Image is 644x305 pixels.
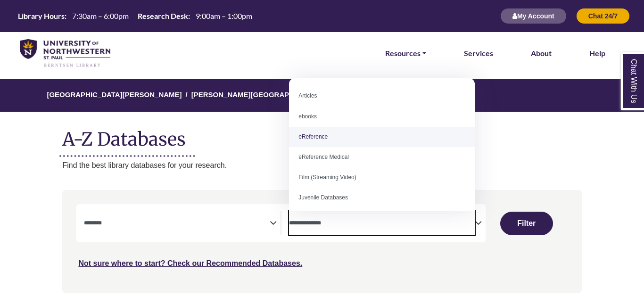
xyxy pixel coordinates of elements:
[62,79,581,112] nav: breadcrumb
[289,127,474,147] li: eReference
[385,47,426,59] a: Resources
[289,220,475,228] textarea: Search
[62,159,581,172] p: Find the best library databases for your research.
[14,11,67,21] th: Library Hours:
[589,47,605,59] a: Help
[289,147,474,167] li: eReference Medical
[134,11,190,21] th: Research Desk:
[464,47,493,59] a: Services
[500,212,553,235] button: Submit for Search Results
[289,86,474,106] li: Articles
[289,188,474,208] li: Juvenile Databases
[196,11,252,20] span: 9:00am – 1:00pm
[576,8,630,24] button: Chat 24/7
[20,39,110,68] img: library_home
[47,89,182,99] a: [GEOGRAPHIC_DATA][PERSON_NAME]
[191,89,326,99] a: [PERSON_NAME][GEOGRAPHIC_DATA]
[72,11,129,20] span: 7:30am – 6:00pm
[289,167,474,188] li: Film (Streaming Video)
[289,107,474,127] li: ebooks
[14,11,256,22] a: Hours Today
[14,11,256,20] table: Hours Today
[500,8,567,24] button: My Account
[500,12,567,20] a: My Account
[576,12,630,20] a: Chat 24/7
[78,259,302,267] a: Not sure where to start? Check our Recommended Databases.
[62,190,581,293] nav: Search filters
[84,220,270,228] textarea: Search
[531,47,552,59] a: About
[62,121,581,150] h1: A-Z Databases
